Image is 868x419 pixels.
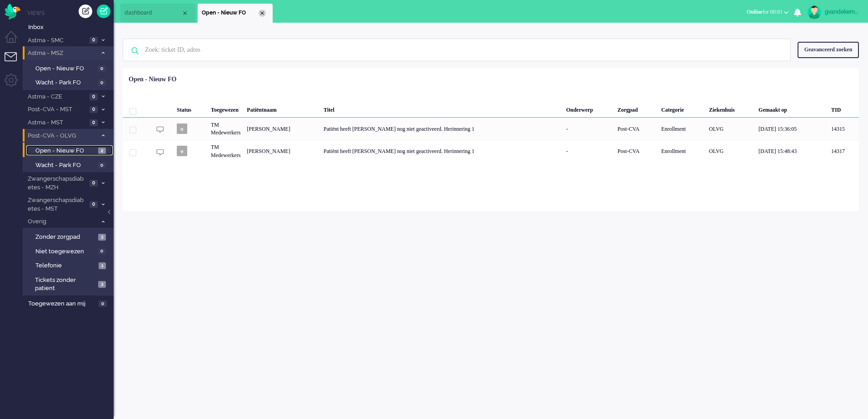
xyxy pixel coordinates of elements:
li: Tickets menu [5,52,25,73]
div: TM Medewerkers [208,140,244,162]
div: Enrollment [658,118,706,140]
img: avatar [808,5,821,19]
span: Astma - MST [26,118,87,127]
div: Ziekenhuis [706,99,755,118]
div: - [563,140,614,162]
div: [DATE] 15:48:43 [755,140,828,162]
span: Zonder zorgpad [35,233,96,242]
span: Niet toegewezen [35,247,95,256]
a: Open - Nieuw FO 0 [26,63,113,73]
div: Onderwerp [563,99,614,118]
span: Open - Nieuw FO [35,147,96,155]
a: Quick Ticket [97,5,110,18]
a: Wacht - Park FO 0 [26,160,113,170]
span: Astma - MSZ [26,49,97,58]
img: ic_chat_grey.svg [156,148,164,156]
span: 0 [98,248,106,255]
span: 0 [90,201,98,208]
div: [PERSON_NAME] [244,140,320,162]
div: Close tab [181,10,189,17]
span: 1 [99,262,106,269]
div: Post-CVA [614,140,658,162]
span: 0 [90,106,98,113]
span: Telefonie [35,261,96,270]
span: Online [747,9,763,15]
input: Zoek: ticket ID, adres [138,39,778,61]
a: Niet toegewezen 0 [26,246,113,256]
span: Wacht - Park FO [35,161,95,170]
span: 0 [90,94,98,100]
span: Zwangerschapsdiabetes - MZH [26,175,87,192]
div: Enrollment [658,140,706,162]
div: Gemaakt op [755,99,828,118]
img: flow_omnibird.svg [5,4,20,20]
span: Zwangerschapsdiabetes - MST [26,196,87,213]
div: Patiënt heeft [PERSON_NAME] nog niet geactiveerd. Herinnering 1 [320,118,563,140]
div: Post-CVA [614,118,658,140]
li: View [198,4,273,23]
span: 0 [99,301,107,307]
span: dashboard [125,9,181,17]
div: Status [174,99,208,118]
span: Astma - SMC [26,36,87,45]
span: 0 [98,65,106,72]
span: 2 [98,148,106,154]
span: Overig [26,217,97,226]
span: Post-CVA - OLVG [26,132,97,140]
span: 0 [98,162,106,169]
span: 0 [98,79,106,86]
div: Patiënt heeft [PERSON_NAME] nog niet geactiveerd. Herinnering 1 [320,140,563,162]
div: Creëer ticket [79,5,92,18]
span: o [177,123,187,134]
div: Open - Nieuw FO [129,75,176,84]
div: Toegewezen [208,99,244,118]
button: Onlinefor 00:01 [741,5,794,19]
img: ic_chat_grey.svg [156,126,164,133]
div: [DATE] 15:36:05 [755,118,828,140]
div: Geavanceerd zoeken [798,42,859,58]
a: Zonder zorgpad 3 [26,232,113,242]
span: 3 [98,234,106,241]
span: Inbox [28,23,114,32]
span: Tickets zonder patient [35,276,95,293]
a: gvandekempe [806,5,859,19]
a: Tickets zonder patient 3 [26,275,113,293]
div: 14317 [123,140,859,162]
li: Dashboard menu [5,31,25,51]
a: Telefonie 1 [26,260,113,270]
span: Toegewezen aan mij [28,300,96,308]
li: Views [27,9,114,17]
span: Open - Nieuw FO [35,64,95,73]
li: Dashboard [120,4,195,23]
span: for 00:01 [747,9,783,15]
div: Titel [320,99,563,118]
span: o [177,146,187,156]
div: OLVG [706,118,755,140]
a: Wacht - Park FO 0 [26,77,113,87]
div: Categorie [658,99,706,118]
li: Onlinefor 00:01 [741,3,794,23]
a: Inbox [26,22,114,32]
img: ic-search-icon.svg [123,39,147,63]
div: gvandekempe [825,7,859,16]
li: Admin menu [5,74,25,94]
span: Wacht - Park FO [35,79,95,87]
span: 0 [90,119,98,126]
div: Patiëntnaam [244,99,320,118]
div: TID [828,99,859,118]
a: Omnidesk [5,6,20,13]
div: - [563,118,614,140]
a: Toegewezen aan mij 0 [26,298,114,308]
div: OLVG [706,140,755,162]
a: Open - Nieuw FO 2 [26,145,113,155]
span: Open - Nieuw FO [202,9,259,17]
div: Close tab [259,10,266,17]
span: 0 [90,180,98,187]
div: 14317 [828,140,859,162]
span: 0 [90,37,98,44]
div: Zorgpad [614,99,658,118]
span: Astma - CZE [26,93,87,101]
span: Post-CVA - MST [26,105,87,114]
div: 14315 [828,118,859,140]
div: TM Medewerkers [208,118,244,140]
